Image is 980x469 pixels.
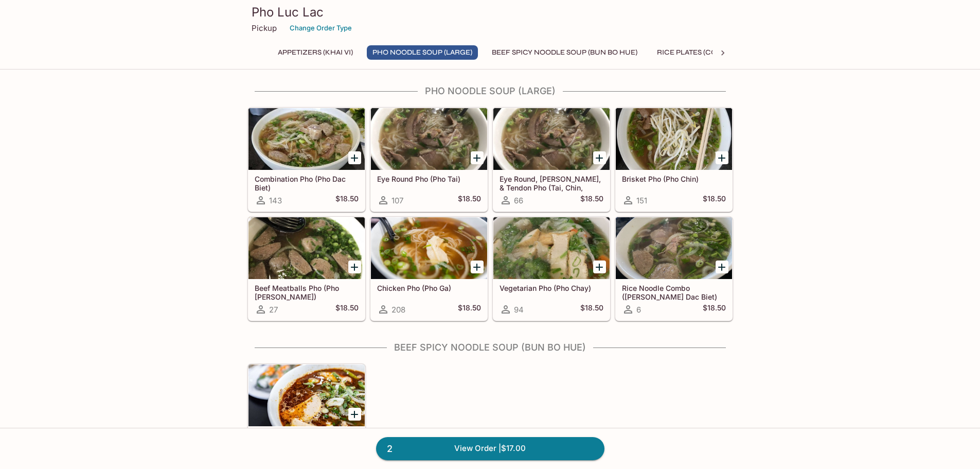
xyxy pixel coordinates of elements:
div: Vegetarian Pho (Pho Chay) [493,217,610,279]
button: Add Chicken Pho (Pho Ga) [471,260,484,273]
h5: Vegetarian Pho (Pho Chay) [500,284,603,292]
span: 94 [514,305,524,315]
span: 2 [381,442,399,456]
h5: $18.50 [458,194,481,206]
button: Add Eye Round Pho (Pho Tai) [471,151,484,164]
span: 6 [636,305,641,315]
div: Brisket Pho (Pho Chin) [616,108,732,170]
span: 27 [269,305,278,315]
h5: $18.50 [335,194,359,206]
h5: Eye Round, [PERSON_NAME], & Tendon Pho (Tai, Chin, [GEOGRAPHIC_DATA]) [500,175,603,192]
button: Rice Plates (Com Dia) [651,45,744,60]
a: Chicken Pho (Pho Ga)208$18.50 [370,217,488,321]
h5: Rice Noodle Combo ([PERSON_NAME] Dac Biet) [622,284,726,301]
a: Beef Meatballs Pho (Pho [PERSON_NAME])27$18.50 [248,217,365,321]
a: Eye Round Pho (Pho Tai)107$18.50 [370,108,488,212]
div: Chicken Pho (Pho Ga) [371,217,487,279]
a: Brisket Pho (Pho Chin)151$18.50 [615,108,733,212]
span: 66 [514,196,523,205]
h5: Combination Pho (Pho Dac Biet) [255,175,359,192]
button: Appetizers (Khai Vi) [272,45,359,60]
h5: $18.50 [335,303,359,316]
h5: $18.50 [458,303,481,316]
a: Combination Pho (Pho Dac Biet)143$18.50 [248,108,365,212]
div: Combination Pho (Pho Dac Biet) [248,108,365,170]
div: Eye Round, Brisket, & Tendon Pho (Tai, Chin, Gan) [493,108,610,170]
div: Eye Round Pho (Pho Tai) [371,108,487,170]
button: Add Eye Round, Brisket, & Tendon Pho (Tai, Chin, Gan) [593,151,606,164]
span: 107 [391,196,403,205]
p: Pickup [252,23,277,33]
h5: $18.50 [580,194,603,206]
h4: Beef Spicy Noodle Soup (Bun Bo Hue) [247,342,733,353]
button: Change Order Type [285,20,357,36]
div: Rice Noodle Combo (Hu Tieu Dac Biet) [616,217,732,279]
button: Add Vegetarian Pho (Pho Chay) [593,260,606,273]
span: 143 [269,196,282,205]
h5: $18.50 [703,303,726,316]
button: Beef Spicy Noodle Soup (Bun Bo Hue) [486,45,643,60]
h5: $18.50 [580,303,603,316]
span: 151 [636,196,647,205]
h5: $18.50 [703,194,726,206]
button: Add Beef Meatballs Pho (Pho Bo Vien) [348,260,361,273]
span: 208 [391,305,405,315]
h3: Pho Luc Lac [252,4,729,20]
a: Eye Round, [PERSON_NAME], & Tendon Pho (Tai, Chin, [GEOGRAPHIC_DATA])66$18.50 [493,108,610,212]
button: Pho Noodle Soup (Large) [367,45,478,60]
a: Beef Spicy Noodle Soup (Bun Bo Hue)103$19.50 [248,364,365,468]
a: 2View Order |$17.00 [376,437,604,460]
h5: Chicken Pho (Pho Ga) [377,284,481,292]
a: Rice Noodle Combo ([PERSON_NAME] Dac Biet)6$18.50 [615,217,733,321]
h5: Eye Round Pho (Pho Tai) [377,175,481,183]
a: Vegetarian Pho (Pho Chay)94$18.50 [493,217,610,321]
button: Add Brisket Pho (Pho Chin) [716,151,728,164]
h4: Pho Noodle Soup (Large) [247,85,733,97]
h5: Brisket Pho (Pho Chin) [622,175,726,183]
button: Add Rice Noodle Combo (Hu Tieu Dac Biet) [716,260,728,273]
button: Add Beef Spicy Noodle Soup (Bun Bo Hue) [348,408,361,421]
div: Beef Meatballs Pho (Pho Bo Vien) [248,217,365,279]
button: Add Combination Pho (Pho Dac Biet) [348,151,361,164]
div: Beef Spicy Noodle Soup (Bun Bo Hue) [248,364,365,426]
h5: Beef Meatballs Pho (Pho [PERSON_NAME]) [255,284,359,301]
